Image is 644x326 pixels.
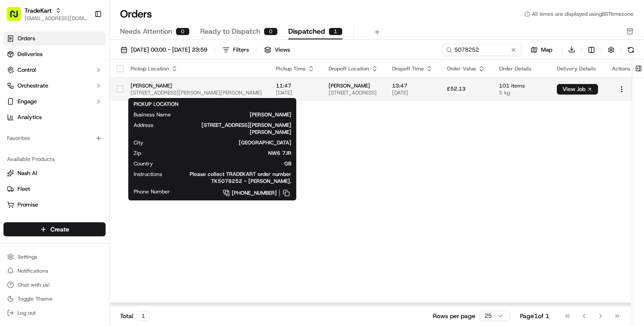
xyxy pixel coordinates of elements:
[557,86,598,93] a: View Job
[184,188,291,198] a: [PHONE_NUMBER]
[4,265,106,277] button: Notifications
[232,189,277,196] span: [PHONE_NUMBER]
[4,4,91,25] button: TradeKart[EMAIL_ADDRESS][DOMAIN_NAME]
[155,150,291,157] span: NW6 7JR
[329,89,378,96] span: [STREET_ADDRESS]
[200,26,260,37] span: Ready to Dispatch
[541,46,552,54] span: Map
[276,65,315,72] div: Pickup Time
[134,150,141,157] span: Zip
[134,139,143,146] span: City
[18,185,30,193] span: Fleet
[4,222,106,236] button: Create
[4,152,106,166] div: Available Products
[520,312,549,320] div: Page 1 of 1
[499,65,543,72] div: Order Details
[134,101,178,108] span: PICKUP LOCATION
[329,65,378,72] div: Dropoff Location
[4,279,106,291] button: Chat with us!
[134,122,153,129] span: Address
[50,225,69,234] span: Create
[288,26,325,37] span: Dispatched
[4,63,106,77] button: Control
[532,11,633,18] span: All times are displayed using BST timezone
[117,44,211,56] button: [DATE] 00:00 - [DATE] 23:59
[18,309,35,316] span: Log out
[276,89,315,96] span: [DATE]
[134,171,162,178] span: Instructions
[30,84,144,92] div: Start new chat
[18,295,53,302] span: Toggle Theme
[18,267,48,274] span: Notifications
[7,201,102,209] a: Promise
[260,44,294,56] button: Views
[447,65,485,72] div: Order Value
[329,28,343,35] div: 1
[18,113,42,121] span: Analytics
[30,92,111,99] div: We're available if you need us!
[134,111,171,118] span: Business Name
[9,35,159,49] p: Welcome 👋
[612,65,631,72] div: Actions
[18,253,37,260] span: Settings
[4,293,106,305] button: Toggle Theme
[4,166,106,180] button: Nash AI
[176,171,291,185] span: Please collect TRADEKART order number TK5078252 - [PERSON_NAME].
[4,251,106,263] button: Settings
[134,160,153,167] span: Country
[167,122,291,136] span: [STREET_ADDRESS][PERSON_NAME][PERSON_NAME]
[131,89,262,96] span: [STREET_ADDRESS][PERSON_NAME][PERSON_NAME]
[18,127,67,136] span: Knowledge Base
[557,84,598,95] button: View Job
[4,110,106,124] a: Analytics
[499,89,543,96] span: 5 kg
[392,65,433,72] div: Dropoff Time
[62,148,106,155] a: Powered byPylon
[18,281,50,288] span: Chat with us!
[176,28,190,35] div: 0
[131,65,262,72] div: Pickup Location
[167,160,291,167] span: GB
[18,35,35,42] span: Orders
[71,123,144,139] a: 💻API Documentation
[18,50,42,58] span: Deliveries
[25,6,52,15] button: TradeKart
[9,128,16,135] div: 📗
[120,7,152,21] h1: Orders
[87,148,106,155] span: Pylon
[74,128,81,135] div: 💻
[4,95,106,109] button: Engage
[233,46,249,54] div: Filters
[9,84,25,99] img: 1736555255976-a54dd68f-1ca7-489b-9aae-adbdc363a1c4
[4,198,106,212] button: Promise
[134,188,170,195] span: Phone Number
[4,47,106,61] a: Deliveries
[18,66,36,74] span: Control
[131,46,207,54] span: [DATE] 00:00 - [DATE] 23:59
[499,82,543,89] span: 101 items
[329,82,378,89] span: [PERSON_NAME]
[18,169,37,177] span: Nash AI
[4,182,106,196] button: Fleet
[4,32,106,46] a: Orders
[219,44,253,56] button: Filters
[392,89,433,96] span: [DATE]
[442,44,521,56] input: Type to search
[9,9,26,26] img: Nash
[120,26,172,37] span: Needs Attention
[5,123,71,139] a: 📗Knowledge Base
[18,201,38,209] span: Promise
[4,79,106,93] button: Orchestrate
[275,46,290,54] span: Views
[25,15,87,22] button: [EMAIL_ADDRESS][DOMAIN_NAME]
[23,56,158,66] input: Got a question? Start typing here...
[120,311,150,321] div: Total
[83,127,141,136] span: API Documentation
[18,98,37,105] span: Engage
[7,169,102,177] a: Nash AI
[557,65,598,72] div: Delivery Details
[7,185,102,193] a: Fleet
[276,82,315,89] span: 11:47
